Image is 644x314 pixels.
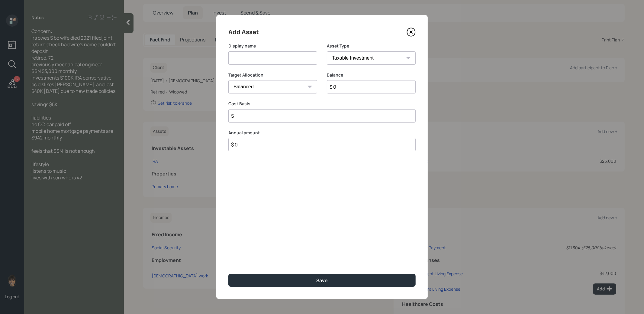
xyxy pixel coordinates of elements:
label: Display name [228,43,317,49]
button: Save [228,274,416,287]
label: Asset Type [327,43,416,49]
label: Target Allocation [228,72,317,78]
label: Balance [327,72,416,78]
div: Save [316,277,328,284]
h4: Add Asset [228,27,259,37]
label: Cost Basis [228,101,416,107]
label: Annual amount [228,130,416,136]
